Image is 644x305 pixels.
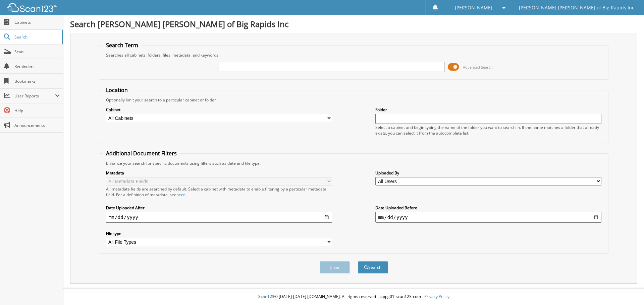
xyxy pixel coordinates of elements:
label: Date Uploaded After [106,205,332,211]
label: Cabinet [106,107,332,112]
span: Search [14,34,59,40]
label: Uploaded By [375,170,601,176]
div: All metadata fields are searched by default. Select a cabinet with metadata to enable filtering b... [106,186,332,198]
legend: Search Term [103,42,142,49]
label: Folder [375,107,601,112]
div: Select a cabinet and begin typing the name of the folder you want to search in. If the name match... [375,125,601,136]
legend: Additional Document Filters [103,150,180,157]
div: Enhance your search for specific documents using filters such as date and file type. [103,160,605,166]
span: User Reports [14,93,55,99]
div: © [DATE]-[DATE] [DOMAIN_NAME]. All rights reserved | appg01-scan123-com | [63,289,644,305]
span: Help [14,108,60,113]
span: Reminders [14,64,60,69]
button: Search [358,261,388,274]
input: end [375,212,601,223]
span: [PERSON_NAME] [455,6,492,10]
label: Metadata [106,170,332,176]
a: here [176,192,185,198]
legend: Location [103,86,131,94]
button: Clear [320,261,350,274]
span: Cabinets [14,19,60,25]
span: [PERSON_NAME] [PERSON_NAME] of Big Rapids Inc [519,6,634,10]
div: Optionally limit your search to a particular cabinet or folder [103,97,605,103]
a: Privacy Policy [424,294,449,299]
span: Bookmarks [14,78,60,84]
img: scan123-logo-white.svg [7,3,57,12]
h1: Search [PERSON_NAME] [PERSON_NAME] of Big Rapids Inc [70,18,637,29]
span: Scan [14,49,60,55]
span: Scan123 [258,294,274,299]
span: Announcements [14,123,60,128]
label: Date Uploaded Before [375,205,601,211]
label: File type [106,231,332,236]
input: start [106,212,332,223]
span: Advanced Search [463,65,493,70]
div: Searches all cabinets, folders, files, metadata, and keywords [103,52,605,58]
